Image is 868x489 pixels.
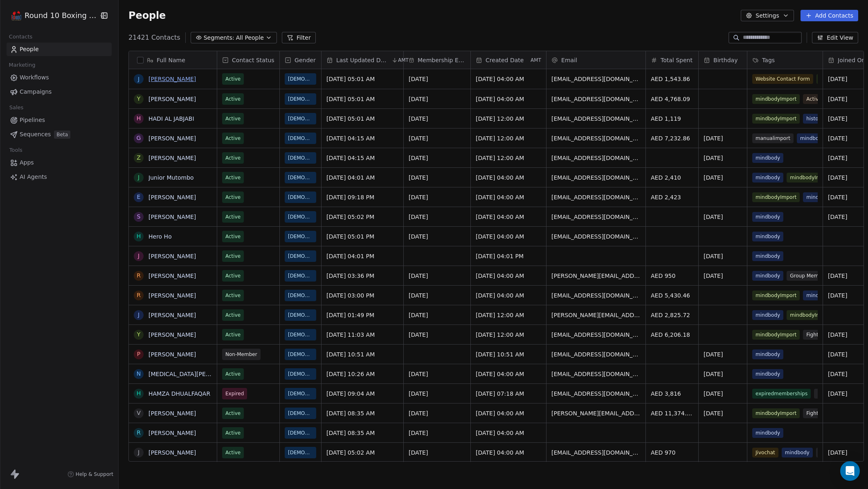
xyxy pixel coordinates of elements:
[137,114,141,123] div: H
[551,232,641,241] span: [EMAIL_ADDRESS][DOMAIN_NAME]
[148,292,196,299] a: [PERSON_NAME]
[288,134,313,142] span: [DEMOGRAPHIC_DATA]
[326,350,398,358] span: [DATE] 10:51 AM
[651,448,693,457] span: AED 970
[476,370,541,378] span: [DATE] 04:00 AM
[137,134,141,142] div: G
[803,114,856,124] span: historicalMBImport
[326,390,398,398] span: [DATE] 09:04 AM
[225,448,241,457] span: Active
[295,56,316,64] span: Gender
[148,410,196,417] a: [PERSON_NAME]
[225,429,241,437] span: Active
[476,429,541,437] span: [DATE] 04:00 AM
[476,134,541,142] span: [DATE] 12:00 AM
[803,291,834,300] span: mindbody
[148,115,194,122] a: HADI AL JABJABI
[651,331,693,339] span: AED 6,206.18
[471,51,546,69] div: Created DateAMT
[551,134,641,142] span: [EMAIL_ADDRESS][DOMAIN_NAME]
[699,51,747,69] div: Birthday
[551,448,641,457] span: [EMAIL_ADDRESS][DOMAIN_NAME]
[409,291,465,300] span: [DATE]
[280,51,321,69] div: Gender
[752,369,783,379] span: mindbody
[288,409,313,417] span: [DEMOGRAPHIC_DATA]
[762,56,775,64] span: Tags
[713,56,738,64] span: Birthday
[225,291,241,300] span: Active
[803,330,841,340] span: FightNight24
[225,390,244,398] span: Expired
[476,448,541,457] span: [DATE] 04:00 AM
[409,272,465,280] span: [DATE]
[204,34,234,42] span: Segments:
[148,331,196,338] a: [PERSON_NAME]
[225,193,241,201] span: Active
[326,311,398,319] span: [DATE] 01:49 PM
[551,409,641,417] span: [PERSON_NAME][EMAIL_ADDRESS][PERSON_NAME][DOMAIN_NAME]
[326,154,398,162] span: [DATE] 04:15 AM
[137,428,141,437] div: R
[5,31,36,43] span: Contacts
[651,75,693,83] span: AED 1,543.86
[476,311,541,319] span: [DATE] 12:00 AM
[409,370,465,378] span: [DATE]
[288,331,313,339] span: [DEMOGRAPHIC_DATA]
[803,192,834,202] span: mindbody
[225,213,241,221] span: Active
[704,174,742,182] span: [DATE]
[476,193,541,201] span: [DATE] 04:00 AM
[752,349,783,359] span: mindbody
[409,448,465,457] span: [DATE]
[137,350,140,358] div: P
[288,252,313,260] span: [DEMOGRAPHIC_DATA]
[137,370,141,378] div: N
[148,390,210,397] a: HAMZA DHUALFAQAR
[787,271,852,281] span: Group Membership Purchased
[704,252,742,260] span: [DATE]
[288,429,313,437] span: [DEMOGRAPHIC_DATA]
[232,56,274,64] span: Contact Status
[225,75,241,83] span: Active
[225,370,241,378] span: Active
[409,75,465,83] span: [DATE]
[326,95,398,103] span: [DATE] 05:01 AM
[148,312,196,318] a: [PERSON_NAME]
[476,174,541,182] span: [DATE] 04:00 AM
[288,174,313,182] span: [DEMOGRAPHIC_DATA]
[326,115,398,123] span: [DATE] 05:01 AM
[7,156,112,169] a: Apps
[148,214,196,220] a: [PERSON_NAME]
[326,429,398,437] span: [DATE] 08:35 AM
[148,135,196,142] a: [PERSON_NAME]
[409,390,465,398] span: [DATE]
[409,154,465,162] span: [DATE]
[787,173,834,183] span: mindbodyImport
[551,193,641,201] span: [EMAIL_ADDRESS][DOMAIN_NAME]
[288,448,313,457] span: [DEMOGRAPHIC_DATA]
[288,272,313,280] span: [DEMOGRAPHIC_DATA]
[128,9,166,22] span: People
[551,370,641,378] span: [EMAIL_ADDRESS][DOMAIN_NAME]
[704,134,742,142] span: [DATE]
[651,311,693,319] span: AED 2,825.72
[704,409,742,417] span: [DATE]
[752,173,783,183] span: mindbody
[148,430,196,436] a: [PERSON_NAME]
[752,448,778,457] span: Jivochat
[476,154,541,162] span: [DATE] 12:00 AM
[704,390,742,398] span: [DATE]
[651,134,693,142] span: AED 7,232.86
[137,330,141,339] div: Y
[225,154,241,162] span: Active
[409,134,465,142] span: [DATE]
[646,51,698,69] div: Total Spent
[704,272,742,280] span: [DATE]
[651,115,693,123] span: AED 1,119
[225,134,241,142] span: Active
[67,471,113,478] a: Help & Support
[6,101,27,114] span: Sales
[138,448,139,457] div: J
[409,193,465,201] span: [DATE]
